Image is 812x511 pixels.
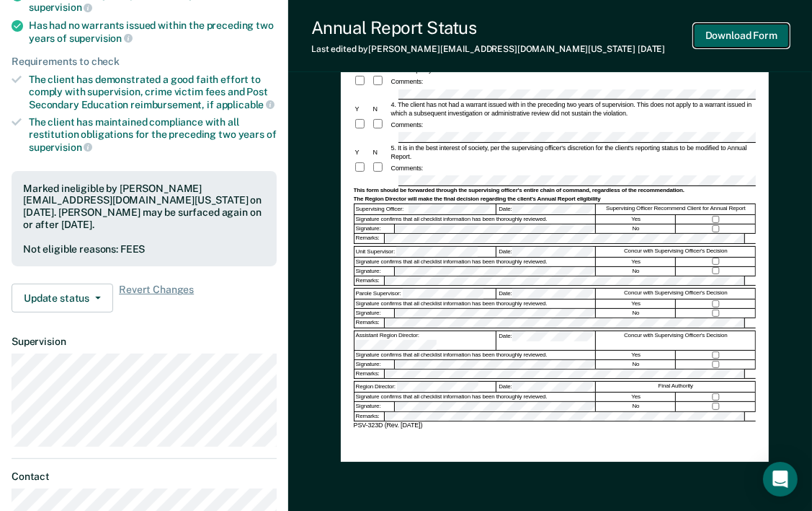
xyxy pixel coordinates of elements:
[12,336,277,348] dt: Supervision
[23,183,265,231] div: Marked ineligible by [PERSON_NAME][EMAIL_ADDRESS][DOMAIN_NAME][US_STATE] on [DATE]. [PERSON_NAME]...
[354,422,756,430] div: PSV-323D (Rev. [DATE])
[354,105,372,113] div: Y
[354,382,497,392] div: Region Director:
[29,1,92,13] span: supervision
[216,99,275,110] span: applicable
[354,300,597,308] div: Signature confirms that all checklist information has been thoroughly reviewed.
[372,148,390,157] div: N
[354,234,385,243] div: Remarks:
[354,267,396,276] div: Signature:
[597,224,676,233] div: No
[390,164,425,172] div: Comments:
[354,258,597,266] div: Signature confirms that all checklist information has been thoroughly reviewed.
[354,247,497,257] div: Unit Supervisor:
[372,105,390,113] div: N
[119,284,194,313] span: Revert Changes
[597,300,676,308] div: Yes
[354,276,385,285] div: Remarks:
[354,412,385,421] div: Remarks:
[354,360,396,369] div: Signature:
[597,351,676,359] div: Yes
[354,204,497,214] div: Supervising Officer:
[23,243,265,255] div: Not eligible reasons: FEES
[597,204,755,214] div: Supervising Officer Recommend Client for Annual Report
[597,289,755,299] div: Concur with Supervising Officer's Decision
[12,56,277,68] div: Requirements to check
[597,309,676,318] div: No
[763,462,798,497] div: Open Intercom Messenger
[597,402,676,411] div: No
[497,204,596,214] div: Date:
[29,116,277,153] div: The client has maintained compliance with all restitution obligations for the preceding two years of
[354,289,497,299] div: Parole Supervisor:
[354,318,385,327] div: Remarks:
[354,309,396,318] div: Signature:
[69,32,133,44] span: supervision
[354,196,756,203] div: The Region Director will make the final decision regarding the client's Annual Report eligibility
[597,258,676,266] div: Yes
[354,215,597,224] div: Signature confirms that all checklist information has been thoroughly reviewed.
[497,247,596,257] div: Date:
[597,331,755,350] div: Concur with Supervising Officer's Decision
[497,382,596,392] div: Date:
[597,267,676,276] div: No
[354,370,385,378] div: Remarks:
[354,393,597,401] div: Signature confirms that all checklist information has been thoroughly reviewed.
[29,141,92,153] span: supervision
[311,44,665,54] div: Last edited by [PERSON_NAME][EMAIL_ADDRESS][DOMAIN_NAME][US_STATE]
[597,360,676,369] div: No
[354,351,597,359] div: Signature confirms that all checklist information has been thoroughly reviewed.
[354,187,756,194] div: This form should be forwarded through the supervising officer's entire chain of command, regardle...
[354,148,372,157] div: Y
[390,144,756,161] div: 5. It is in the best interest of society, per the supervising officer's discretion for the client...
[29,19,277,44] div: Has had no warrants issued within the preceding two years of
[497,331,596,350] div: Date:
[694,24,789,48] button: Download Form
[12,284,113,313] button: Update status
[597,247,755,257] div: Concur with Supervising Officer's Decision
[311,17,665,38] div: Annual Report Status
[390,121,425,129] div: Comments:
[12,471,277,483] dt: Contact
[597,382,755,392] div: Final Authority
[497,289,596,299] div: Date:
[354,224,396,233] div: Signature:
[597,215,676,224] div: Yes
[638,44,665,54] span: [DATE]
[390,77,425,86] div: Comments:
[29,74,277,110] div: The client has demonstrated a good faith effort to comply with supervision, crime victim fees and...
[354,402,396,411] div: Signature:
[390,100,756,118] div: 4. The client has not had a warrant issued with in the preceding two years of supervision. This d...
[354,331,497,350] div: Assistant Region Director:
[597,393,676,401] div: Yes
